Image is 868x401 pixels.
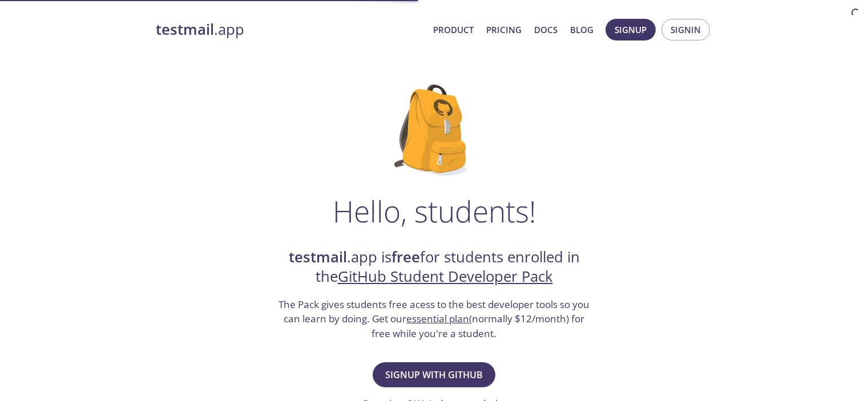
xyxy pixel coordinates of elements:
[406,312,469,325] a: essential plan
[671,22,701,37] span: Signin
[570,22,594,37] a: Blog
[605,19,656,40] button: Signup
[289,247,347,267] strong: testmail
[615,22,647,37] span: Signup
[338,266,553,286] a: GitHub Student Developer Pack
[394,84,474,176] img: github-student-backpack.png
[391,247,420,267] strong: free
[486,22,522,37] a: Pricing
[333,194,536,228] h1: Hello, students!
[156,20,424,39] a: testmail.app
[661,19,710,40] button: Signin
[534,22,558,37] a: Docs
[277,248,591,287] h2: .app is for students enrolled in the
[433,22,474,37] a: Product
[277,297,591,341] h3: The Pack gives students free acess to the best developer tools so you can learn by doing. Get our...
[373,362,495,387] button: Signup with GitHub
[385,367,483,383] span: Signup with GitHub
[156,19,214,39] strong: testmail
